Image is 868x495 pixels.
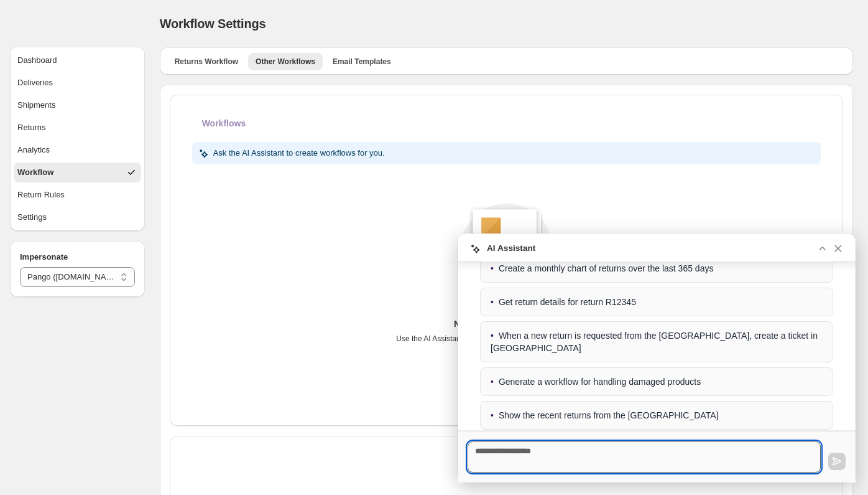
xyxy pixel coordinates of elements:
[14,207,141,227] button: Settings
[487,242,535,255] h3: AI Assistant
[213,147,385,159] p: Ask the AI Assistant to create workflows for you.
[14,185,141,205] button: Return Rules
[17,99,55,111] span: Shipments
[256,57,315,67] span: Other Workflows
[17,121,46,134] span: Returns
[17,166,53,179] span: Workflow
[333,57,391,67] span: Email Templates
[17,144,50,156] span: Analytics
[382,334,630,354] p: Use the AI Assistant chat to create custom workflows. Just ask it to generate a workflow for you!
[175,57,238,67] span: Returns Workflow
[382,318,630,330] p: No workflows created yet
[480,254,833,283] div: Create a monthly chart of returns over the last 365 days
[480,321,833,362] div: When a new return is requested from the [GEOGRAPHIC_DATA], create a ticket in [GEOGRAPHIC_DATA]
[480,401,833,430] div: Show the recent returns from the [GEOGRAPHIC_DATA]
[14,73,141,93] button: Deliveries
[17,189,65,201] span: Return Rules
[14,163,141,182] button: Workflow
[14,95,141,115] button: Shipments
[491,297,494,307] span: •
[14,50,141,70] button: Dashboard
[491,377,494,387] span: •
[160,17,266,31] span: Workflow Settings
[14,118,141,138] button: Returns
[17,77,53,89] span: Deliveries
[17,211,47,224] span: Settings
[491,263,494,273] span: •
[480,367,833,396] div: Generate a workflow for handling damaged products
[20,251,135,263] h4: Impersonate
[480,288,833,316] div: Get return details for return R12345
[202,117,246,130] h2: Workflows
[17,54,57,67] span: Dashboard
[491,331,494,341] span: •
[491,410,494,420] span: •
[14,140,141,160] button: Analytics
